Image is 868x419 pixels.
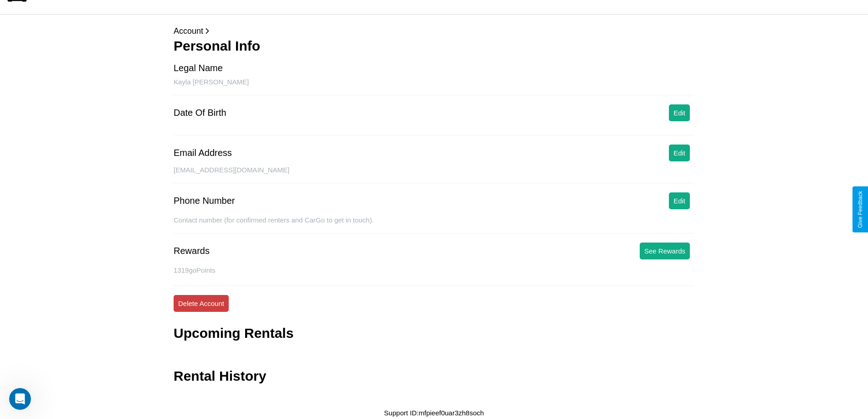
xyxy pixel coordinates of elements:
[174,326,293,341] h3: Upcoming Rentals
[174,78,694,95] div: Kayla [PERSON_NAME]
[669,104,690,121] button: Edit
[640,243,690,259] button: See Rewards
[174,196,235,206] div: Phone Number
[174,24,694,38] p: Account
[174,38,694,54] h3: Personal Info
[174,166,694,183] div: [EMAIL_ADDRESS][DOMAIN_NAME]
[174,148,232,158] div: Email Address
[384,407,484,419] p: Support ID: mfpieef0uar3zh8soch
[174,295,229,312] button: Delete Account
[174,368,266,384] h3: Rental History
[857,191,863,228] div: Give Feedback
[174,63,223,73] div: Legal Name
[669,145,690,161] button: Edit
[174,216,694,233] div: Contact number (for confirmed renters and CarGo to get in touch).
[174,264,694,276] p: 1319 goPoints
[9,388,31,410] iframe: Intercom live chat
[174,246,210,256] div: Rewards
[669,192,690,209] button: Edit
[174,108,226,118] div: Date Of Birth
